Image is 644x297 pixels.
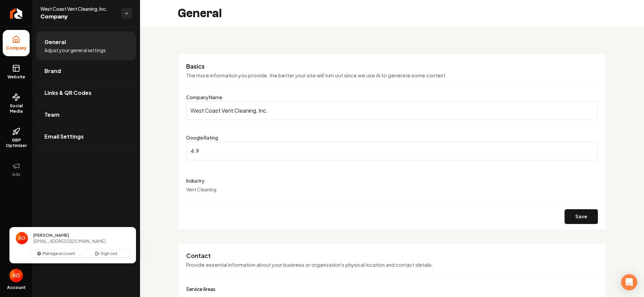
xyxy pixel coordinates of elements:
label: Industry [186,177,598,185]
span: [EMAIL_ADDRESS][DOMAIN_NAME] [33,238,106,244]
span: Company [40,12,116,22]
p: The more information you provide, the better your site will turn out since we use AI to generate ... [186,72,598,79]
span: Brand [44,67,61,75]
input: Google Rating [186,142,598,160]
span: Account [7,285,26,290]
p: Provide essential information about your business or organization's physical location and contact... [186,261,598,269]
h3: Basics [186,62,598,70]
button: Sign out [82,250,130,258]
span: Company [3,45,29,51]
h2: General [178,7,222,20]
h3: Contact [186,252,598,260]
span: Links & QR Codes [44,89,92,97]
button: Manage account [32,250,79,258]
img: Roberto Osorio [9,269,23,282]
button: Close user button [9,266,23,282]
img: Roberto Osorio [16,232,28,244]
img: Rebolt Logo [10,8,23,19]
label: Company Name [186,94,222,100]
span: General [44,38,66,46]
div: Open Intercom Messenger [621,274,637,290]
button: Save [565,209,598,224]
span: Vent Cleaning [186,186,216,192]
span: Website [5,74,28,80]
span: Adjust your general settings. [44,47,107,53]
span: West Coast Vent Cleaning, Inc. [40,5,116,12]
input: Company Name [186,101,598,120]
label: Service Areas [186,286,215,292]
span: Social Media [3,103,30,114]
div: User button popover [9,227,136,263]
span: Ads [9,172,23,177]
span: GBP Optimizer [3,138,30,148]
span: Team [44,111,60,119]
span: [PERSON_NAME] [33,232,69,238]
span: Email Settings [44,133,84,141]
label: Google Rating [186,135,218,141]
